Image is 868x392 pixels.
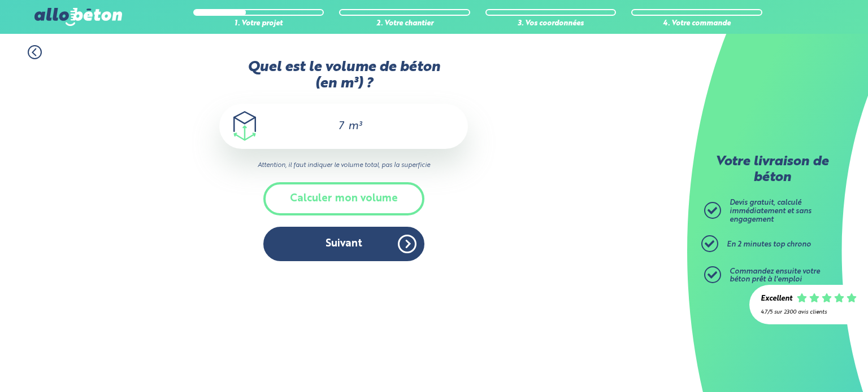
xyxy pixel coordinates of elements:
[631,20,762,28] div: 4. Votre commande
[263,227,424,261] button: Suivant
[219,59,468,93] label: Quel est le volume de béton (en m³) ?
[326,120,345,133] input: 0
[348,121,362,132] span: m³
[219,160,468,171] i: Attention, il faut indiquer le volume total, pas la superficie
[767,348,856,380] iframe: Help widget launcher
[263,182,424,215] button: Calculer mon volume
[485,20,617,28] div: 3. Vos coordonnées
[193,20,324,28] div: 1. Votre projet
[34,8,121,26] img: allobéton
[339,20,470,28] div: 2. Votre chantier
